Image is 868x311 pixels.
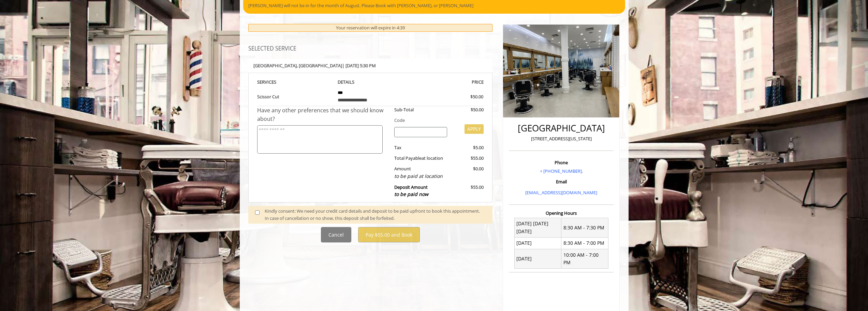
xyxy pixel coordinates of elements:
div: Total Payable [389,155,452,162]
button: Cancel [321,227,351,242]
td: 8:30 AM - 7:30 PM [561,218,608,237]
span: S [274,79,276,85]
div: $50.00 [446,93,483,100]
div: Kindly consent: We need your credit card details and deposit to be paid upfront to book this appo... [265,208,486,222]
div: $55.00 [452,184,484,198]
td: [DATE] [514,249,561,269]
h3: Email [511,179,612,184]
b: [GEOGRAPHIC_DATA] | [DATE] 5:30 PM [253,62,376,69]
th: DETAILS [333,78,408,86]
th: SERVICE [257,78,333,86]
td: 10:00 AM - 7:00 PM [561,249,608,269]
div: to be paid at location [394,172,447,180]
div: Amount [389,165,452,180]
div: $50.00 [452,106,484,113]
h3: Phone [511,160,612,165]
b: Deposit Amount [394,184,428,198]
div: Code [389,117,484,124]
div: Tax [389,144,452,151]
span: , [GEOGRAPHIC_DATA] [297,62,342,69]
div: $0.00 [452,165,484,180]
th: PRICE [408,78,484,86]
div: Have any other preferences that we should know about? [257,106,389,124]
button: APPLY [465,124,484,134]
div: Your reservation will expire in 4:39 [248,24,493,32]
a: [EMAIL_ADDRESS][DOMAIN_NAME] [525,189,597,196]
div: Sub-Total [389,106,452,113]
td: [DATE] [514,237,561,249]
div: $55.00 [452,155,484,162]
p: [STREET_ADDRESS][US_STATE] [511,135,612,142]
h3: SELECTED SERVICE [248,46,493,52]
td: [DATE] [DATE] [DATE] [514,218,561,237]
button: Pay $55.00 and Book [358,227,420,242]
p: [PERSON_NAME] will not be in for the month of August. Please Book with [PERSON_NAME], or [PERSON_... [248,2,620,9]
h3: Opening Hours [509,211,614,215]
div: $5.00 [452,144,484,151]
span: at location [422,155,443,161]
td: 8:30 AM - 7:00 PM [561,237,608,249]
td: Scissor Cut [257,86,333,106]
a: + [PHONE_NUMBER]. [540,168,583,174]
h2: [GEOGRAPHIC_DATA] [511,123,612,133]
span: to be paid now [394,191,428,197]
